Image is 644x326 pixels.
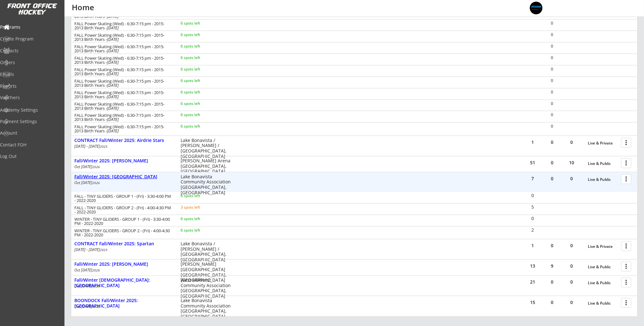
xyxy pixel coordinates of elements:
[92,165,100,169] em: 2026
[107,82,119,88] em: [DATE]
[181,33,222,37] div: 6 spots left
[107,128,119,134] em: [DATE]
[181,298,231,319] div: Lake Bonavista Community Association [GEOGRAPHIC_DATA], [GEOGRAPHIC_DATA]
[181,113,222,117] div: 6 spots left
[74,125,172,133] div: FALL Power Skating (Wed) - 6:30-7:15 pm - 2015-2013 Birth Years -
[621,262,631,271] button: more_vert
[588,281,618,285] div: Live & Public
[621,241,631,251] button: more_vert
[543,264,562,268] div: 9
[92,268,100,272] em: 2026
[74,241,174,247] div: CONTRACT Fall/Winter 2025: Spartan
[543,67,561,71] div: 0
[181,262,231,283] div: [PERSON_NAME][GEOGRAPHIC_DATA] [GEOGRAPHIC_DATA], [GEOGRAPHIC_DATA]
[74,22,172,30] div: FALL Power Skating (Wed) - 6:30-7:15 pm - 2015-2013 Birth Years -
[181,79,222,83] div: 6 spots left
[543,300,562,305] div: 0
[543,113,561,117] div: 0
[543,90,561,94] div: 0
[74,194,172,203] div: FALL - TINY GLIDERS - GROUP 1 - (Fri) - 3:30-4:00 PM - 2022-2020
[74,91,172,99] div: FALL Power Skating (Wed) - 6:30-7:15 pm - 2015-2013 Birth Years -
[181,217,222,221] div: 6 spots left
[543,124,561,128] div: 0
[181,102,222,106] div: 6 spots left
[74,158,174,164] div: Fall/Winter 2025: [PERSON_NAME]
[523,193,542,198] div: 0
[74,229,172,237] div: WINTER - TINY GLIDERS - GROUP 2 - (Fri) - 4:00-4:30 PM - 2022-2020
[74,305,172,308] div: Oct [DATE]
[74,165,172,169] div: Oct [DATE]
[74,144,172,148] div: [DATE] - [DATE]
[562,140,581,144] div: 0
[74,262,174,267] div: Fall/Winter 2025: [PERSON_NAME]
[74,79,172,87] div: FALL Power Skating (Wed) - 6:30-7:15 pm - 2015-2013 Birth Years -
[107,48,119,54] em: [DATE]
[543,33,561,37] div: 0
[74,248,172,252] div: [DATE] - [DATE]
[523,280,542,284] div: 21
[181,138,231,159] div: Lake Bonavista / [PERSON_NAME] / [GEOGRAPHIC_DATA], [GEOGRAPHIC_DATA]
[74,138,174,143] div: CONTRACT Fall/Winter 2025: Airdrie Stars
[74,268,172,272] div: Oct [DATE]
[588,301,618,306] div: Live & Public
[181,278,231,299] div: West Hillhurst Community Association [GEOGRAPHIC_DATA], [GEOGRAPHIC_DATA]
[107,105,119,111] em: [DATE]
[523,176,542,181] div: 7
[74,45,172,53] div: FALL Power Skating (Wed) - 6:30-7:15 pm - 2015-2013 Birth Years -
[523,300,542,305] div: 15
[107,25,119,31] em: [DATE]
[107,94,119,100] em: [DATE]
[562,160,581,165] div: 10
[588,161,618,166] div: Live & Public
[523,264,542,268] div: 13
[181,228,222,232] div: 6 spots left
[181,90,222,94] div: 6 spots left
[107,59,119,65] em: [DATE]
[543,160,562,165] div: 0
[543,101,561,106] div: 0
[181,174,231,196] div: Lake Bonavista Community Association [GEOGRAPHIC_DATA], [GEOGRAPHIC_DATA]
[181,241,231,263] div: Lake Bonavista / [PERSON_NAME] / [GEOGRAPHIC_DATA], [GEOGRAPHIC_DATA]
[74,10,172,19] div: FALL Power Skating (Wed) - 6:30-7:15 pm - 2015-2013 Birth Years -
[621,158,631,168] button: more_vert
[543,21,561,25] div: 0
[523,228,542,232] div: 2
[543,176,562,181] div: 0
[74,278,174,288] div: Fall/Winter [DEMOGRAPHIC_DATA]: [GEOGRAPHIC_DATA]
[562,300,581,305] div: 0
[543,280,562,284] div: 0
[74,217,172,226] div: WINTER - TINY GLIDERS - GROUP 1 - (Fri) - 3:30-4:00 PM - 2022-2020
[562,243,581,248] div: 0
[621,278,631,287] button: more_vert
[562,280,581,284] div: 0
[74,113,172,122] div: FALL Power Skating (Wed) - 6:30-7:15 pm - 2015-2013 Birth Years -
[621,138,631,148] button: more_vert
[74,68,172,76] div: FALL Power Skating (Wed) - 6:30-7:15 pm - 2015-2013 Birth Years -
[107,116,119,122] em: [DATE]
[181,194,222,198] div: 6 spots left
[562,264,581,268] div: 0
[523,140,542,144] div: 1
[181,67,222,71] div: 6 spots left
[74,56,172,64] div: FALL Power Skating (Wed) - 6:30-7:15 pm - 2015-2013 Birth Years -
[92,304,100,309] em: 2026
[181,124,222,128] div: 6 spots left
[543,44,561,48] div: 0
[100,144,108,149] em: 2025
[543,140,562,144] div: 0
[107,71,119,77] em: [DATE]
[523,205,542,209] div: 5
[523,160,542,165] div: 51
[588,265,618,269] div: Live & Public
[588,141,618,145] div: Live & Private
[74,284,172,288] div: Oct [DATE]
[523,216,542,221] div: 0
[74,33,172,41] div: FALL Power Skating (Wed) - 6:30-7:15 pm - 2015-2013 Birth Years -
[74,174,174,180] div: Fall/Winter 2025: [GEOGRAPHIC_DATA]
[107,36,119,42] em: [DATE]
[588,244,618,249] div: Live & Private
[181,21,222,25] div: 6 spots left
[74,298,174,309] div: BOONDOCK Fall/Winter 2025: [GEOGRAPHIC_DATA]
[181,44,222,48] div: 6 spots left
[92,284,100,288] em: 2026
